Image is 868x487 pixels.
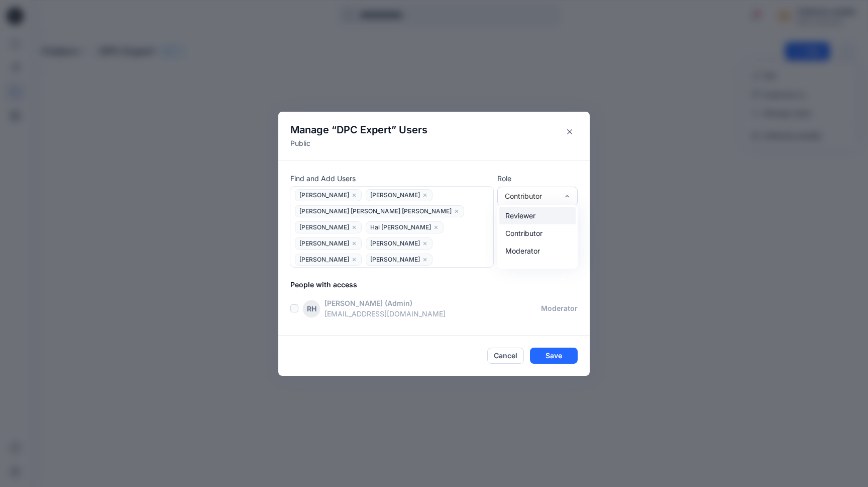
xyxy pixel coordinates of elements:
[299,239,349,250] span: [PERSON_NAME]
[302,300,320,318] div: RH
[370,255,420,266] span: [PERSON_NAME]
[351,238,357,249] button: close
[370,191,420,202] span: [PERSON_NAME]
[433,222,439,232] button: close
[505,191,558,201] div: Contributor
[299,223,349,234] span: [PERSON_NAME]
[422,190,428,200] button: close
[370,223,431,234] span: Hai [PERSON_NAME]
[351,190,357,200] button: close
[499,242,576,260] div: Moderator
[290,173,493,184] p: Find and Add Users
[385,298,412,308] p: (Admin)
[370,239,420,250] span: [PERSON_NAME]
[454,206,460,216] button: close
[351,222,357,232] button: close
[324,308,541,319] p: [EMAIL_ADDRESS][DOMAIN_NAME]
[290,124,427,136] h4: Manage “ ” Users
[299,191,349,202] span: [PERSON_NAME]
[422,255,428,265] button: close
[541,303,578,313] p: moderator
[290,279,590,290] p: People with access
[499,207,576,224] div: Reviewer
[324,298,383,308] p: [PERSON_NAME]
[487,348,524,364] button: Cancel
[337,124,391,136] span: DPC Expert
[497,173,578,184] p: Role
[562,124,578,140] button: Close
[290,138,427,148] p: Public
[299,255,349,266] span: [PERSON_NAME]
[299,207,452,218] span: [PERSON_NAME] [PERSON_NAME] [PERSON_NAME]
[499,224,576,242] div: Contributor
[422,238,428,249] button: close
[530,348,578,364] button: Save
[351,255,357,265] button: close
